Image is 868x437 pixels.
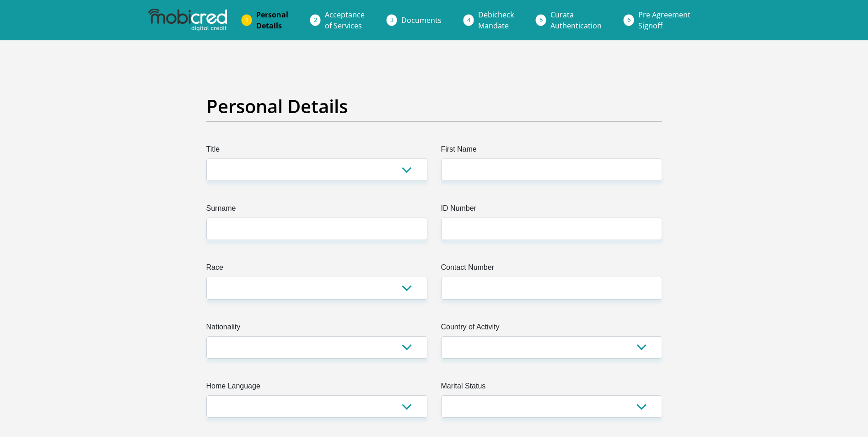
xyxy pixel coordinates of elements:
label: Race [206,262,427,277]
span: Personal Details [256,10,288,31]
label: Contact Number [441,262,662,277]
img: mobicred logo [148,9,227,32]
a: Documents [394,11,449,29]
span: Documents [401,15,442,25]
input: First Name [441,158,662,181]
label: Title [206,144,427,158]
h2: Personal Details [206,95,662,117]
a: Acceptanceof Services [318,5,372,35]
span: Debicheck Mandate [478,10,514,31]
span: Curata Authentication [550,10,602,31]
label: Surname [206,203,427,218]
a: DebicheckMandate [471,5,521,35]
label: First Name [441,144,662,158]
label: Home Language [206,381,427,395]
input: ID Number [441,218,662,240]
label: Marital Status [441,381,662,395]
a: PersonalDetails [249,5,296,35]
span: Pre Agreement Signoff [638,10,690,31]
label: Nationality [206,322,427,336]
a: Pre AgreementSignoff [631,5,698,35]
label: Country of Activity [441,322,662,336]
a: CurataAuthentication [543,5,609,35]
label: ID Number [441,203,662,218]
input: Contact Number [441,277,662,299]
span: Acceptance of Services [325,10,365,31]
input: Surname [206,218,427,240]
